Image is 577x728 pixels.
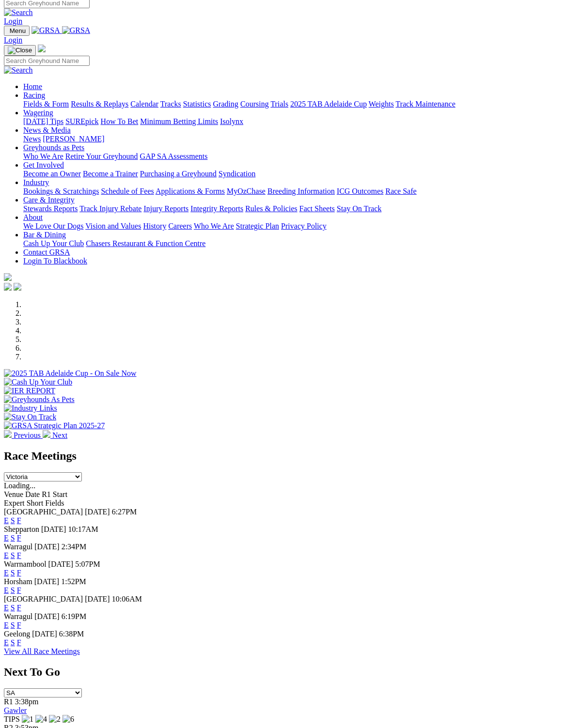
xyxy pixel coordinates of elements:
a: Care & Integrity [23,196,75,204]
a: Industry [23,178,49,186]
button: Toggle navigation [4,45,36,56]
span: Short [27,499,44,507]
span: [DATE] [85,595,110,603]
span: [DATE] [85,508,110,516]
img: Cash Up Your Club [4,378,72,387]
a: History [143,222,166,230]
img: 4 [35,715,47,724]
img: Industry Links [4,404,57,413]
a: Stay On Track [337,204,381,213]
h2: Race Meetings [4,449,573,463]
div: Bar & Dining [23,239,573,248]
a: Minimum Betting Limits [140,117,218,125]
img: 1 [22,715,33,724]
span: [DATE] [34,542,60,551]
img: twitter.svg [14,283,21,291]
span: Shepparton [4,525,39,533]
span: Venue [4,490,23,498]
span: [DATE] [32,630,57,638]
span: [DATE] [41,525,66,533]
a: Chasers Restaurant & Function Centre [86,239,205,248]
a: Greyhounds as Pets [23,143,84,152]
span: R1 Start [42,490,67,498]
a: Fields & Form [23,100,69,108]
a: F [17,638,21,647]
button: Toggle navigation [4,26,30,36]
a: S [11,534,15,542]
span: Menu [10,27,26,34]
span: Expert [4,499,25,507]
span: 6:38PM [59,630,84,638]
input: Search [4,56,90,66]
img: facebook.svg [4,283,12,291]
a: S [11,551,15,559]
a: News [23,135,41,143]
a: Gawler [4,706,27,714]
span: Previous [14,431,41,439]
a: S [11,586,15,594]
a: Strategic Plan [236,222,279,230]
span: Warrnambool [4,560,47,568]
span: 6:27PM [112,508,137,516]
a: F [17,586,21,594]
img: 6 [62,715,74,724]
div: Industry [23,187,573,196]
img: GRSA [31,26,60,35]
img: Search [4,66,33,75]
a: E [4,551,9,559]
a: Integrity Reports [190,204,243,213]
a: View All Race Meetings [4,647,80,655]
a: ICG Outcomes [337,187,383,195]
a: Fact Sheets [299,204,335,213]
a: S [11,569,15,577]
span: R1 [4,697,13,706]
img: GRSA Strategic Plan 2025-27 [4,421,105,430]
img: Search [4,8,33,17]
a: Weights [369,100,394,108]
img: 2025 TAB Adelaide Cup - On Sale Now [4,369,137,378]
a: S [11,638,15,647]
a: [PERSON_NAME] [43,135,104,143]
a: Retire Your Greyhound [65,152,138,160]
a: Get Involved [23,161,64,169]
span: Warragul [4,542,32,551]
a: Coursing [240,100,269,108]
a: Breeding Information [267,187,335,195]
a: E [4,604,9,612]
a: E [4,534,9,542]
a: Bar & Dining [23,231,66,239]
img: chevron-right-pager-white.svg [43,430,50,438]
a: E [4,586,9,594]
a: GAP SA Assessments [140,152,208,160]
span: [GEOGRAPHIC_DATA] [4,595,83,603]
a: F [17,534,21,542]
a: S [11,516,15,525]
a: Bookings & Scratchings [23,187,99,195]
span: [GEOGRAPHIC_DATA] [4,508,83,516]
span: Next [52,431,67,439]
a: E [4,638,9,647]
div: Greyhounds as Pets [23,152,573,161]
span: 3:38pm [15,697,39,706]
a: How To Bet [101,117,139,125]
a: Contact GRSA [23,248,70,256]
a: 2025 TAB Adelaide Cup [290,100,367,108]
a: Results & Replays [71,100,128,108]
img: logo-grsa-white.png [4,273,12,281]
a: Home [23,82,42,91]
a: Syndication [218,170,255,178]
img: Greyhounds As Pets [4,395,75,404]
a: About [23,213,43,221]
a: S [11,604,15,612]
img: 2 [49,715,61,724]
a: Track Maintenance [396,100,455,108]
a: S [11,621,15,629]
a: Who We Are [194,222,234,230]
a: Wagering [23,108,53,117]
div: Racing [23,100,573,108]
span: 6:19PM [62,612,87,620]
img: chevron-left-pager-white.svg [4,430,12,438]
a: Purchasing a Greyhound [140,170,217,178]
span: 2:34PM [62,542,87,551]
span: [DATE] [48,560,74,568]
